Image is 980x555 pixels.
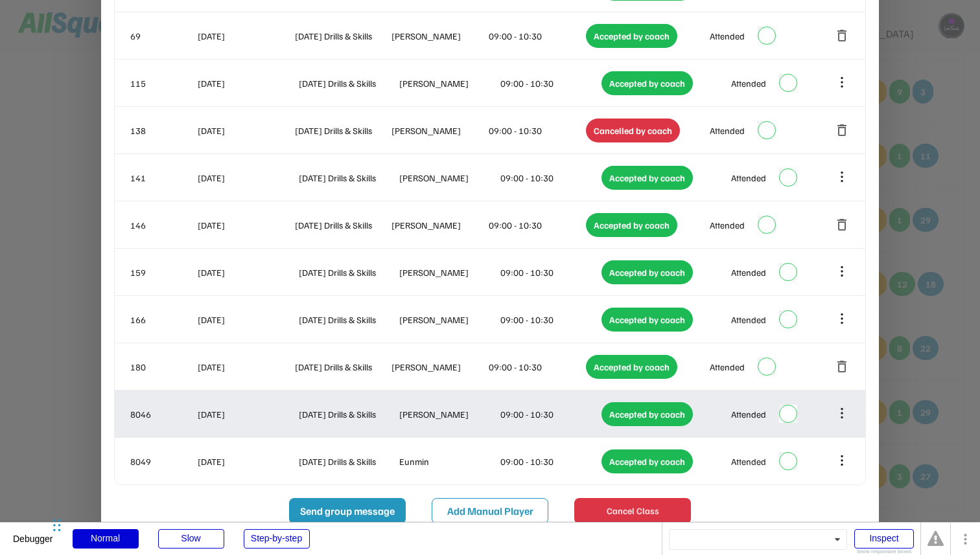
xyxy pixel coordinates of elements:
[130,313,195,326] div: 166
[158,529,224,549] div: Slow
[198,313,296,326] div: [DATE]
[834,217,850,232] button: delete
[489,29,583,43] div: 09:00 - 10:30
[295,360,390,374] div: [DATE] Drills & Skills
[295,124,390,137] div: [DATE] Drills & Skills
[299,407,397,421] div: [DATE] Drills & Skills
[130,76,195,90] div: 115
[198,407,296,421] div: [DATE]
[299,313,397,326] div: [DATE] Drills & Skills
[391,218,486,232] div: [PERSON_NAME]
[399,313,498,326] div: [PERSON_NAME]
[500,171,599,185] div: 09:00 - 10:30
[130,360,195,374] div: 180
[601,166,693,190] div: Accepted by coach
[710,360,745,374] div: Attended
[601,260,693,284] div: Accepted by coach
[130,407,195,421] div: 8046
[391,29,486,43] div: [PERSON_NAME]
[854,549,914,554] div: Show responsive boxes
[731,313,766,326] div: Attended
[130,124,195,137] div: 138
[299,171,397,185] div: [DATE] Drills & Skills
[500,266,599,279] div: 09:00 - 10:30
[198,171,296,185] div: [DATE]
[198,360,292,374] div: [DATE]
[299,76,397,90] div: [DATE] Drills & Skills
[500,407,599,421] div: 09:00 - 10:30
[834,359,850,374] button: delete
[198,455,296,468] div: [DATE]
[731,266,766,279] div: Attended
[391,360,486,374] div: [PERSON_NAME]
[244,529,310,549] div: Step-by-step
[130,218,195,232] div: 146
[710,29,745,43] div: Attended
[586,355,677,379] div: Accepted by coach
[586,24,677,48] div: Accepted by coach
[834,122,850,138] button: delete
[198,76,296,90] div: [DATE]
[299,455,397,468] div: [DATE] Drills & Skills
[130,455,195,468] div: 8049
[198,29,292,43] div: [DATE]
[710,124,745,137] div: Attended
[399,266,498,279] div: [PERSON_NAME]
[295,29,390,43] div: [DATE] Drills & Skills
[489,360,583,374] div: 09:00 - 10:30
[601,402,693,426] div: Accepted by coach
[710,218,745,232] div: Attended
[198,266,296,279] div: [DATE]
[500,76,599,90] div: 09:00 - 10:30
[130,171,195,185] div: 141
[601,449,693,473] div: Accepted by coach
[299,266,397,279] div: [DATE] Drills & Skills
[130,29,195,43] div: 69
[601,71,693,95] div: Accepted by coach
[198,124,292,137] div: [DATE]
[601,308,693,332] div: Accepted by coach
[73,529,139,549] div: Normal
[731,171,766,185] div: Attended
[399,76,498,90] div: [PERSON_NAME]
[489,218,583,232] div: 09:00 - 10:30
[399,455,498,468] div: Eunmin
[586,213,677,237] div: Accepted by coach
[399,171,498,185] div: [PERSON_NAME]
[489,124,583,137] div: 09:00 - 10:30
[854,529,914,549] div: Inspect
[586,119,680,142] div: Cancelled by coach
[130,266,195,279] div: 159
[731,76,766,90] div: Attended
[399,407,498,421] div: [PERSON_NAME]
[289,498,406,524] button: Send group message
[500,313,599,326] div: 09:00 - 10:30
[834,28,850,43] button: delete
[432,498,548,524] button: Add Manual Player
[198,218,292,232] div: [DATE]
[731,407,766,421] div: Attended
[731,455,766,468] div: Attended
[500,455,599,468] div: 09:00 - 10:30
[295,218,390,232] div: [DATE] Drills & Skills
[391,124,486,137] div: [PERSON_NAME]
[574,498,691,524] button: Cancel Class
